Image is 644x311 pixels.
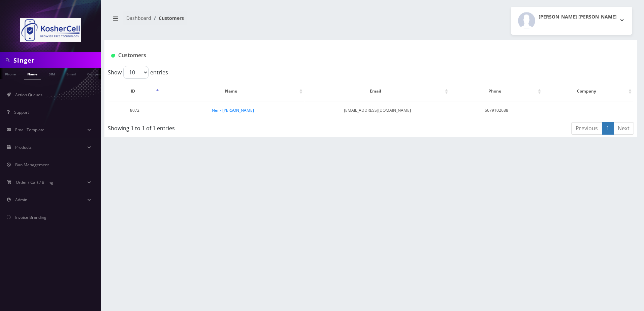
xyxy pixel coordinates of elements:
[151,14,184,22] li: Customers
[63,68,79,79] a: Email
[15,144,32,150] span: Products
[305,81,450,101] th: Email: activate to sort column ascending
[14,109,29,115] span: Support
[16,179,53,185] span: Order / Cart / Billing
[13,54,99,67] input: Search in Company
[511,7,632,35] button: [PERSON_NAME] [PERSON_NAME]
[450,102,543,119] td: 6679102688
[539,14,617,20] h2: [PERSON_NAME] [PERSON_NAME]
[111,52,542,59] h1: Customers
[15,214,46,220] span: Invoice Branding
[543,81,633,101] th: Company: activate to sort column ascending
[15,92,42,98] span: Action Queues
[45,68,58,79] a: SIM
[450,81,543,101] th: Phone: activate to sort column ascending
[161,81,304,101] th: Name: activate to sort column ascending
[15,127,44,133] span: Email Template
[613,122,634,135] a: Next
[20,18,81,42] img: KosherCell
[84,68,106,79] a: Company
[15,162,49,168] span: Ban Management
[126,15,151,21] a: Dashboard
[571,122,602,135] a: Previous
[24,68,41,79] a: Name
[2,68,19,79] a: Phone
[108,66,168,79] label: Show entries
[305,102,450,119] td: [EMAIL_ADDRESS][DOMAIN_NAME]
[212,107,254,113] a: Ner - [PERSON_NAME]
[108,102,161,119] td: 8072
[602,122,614,135] a: 1
[123,66,149,79] select: Showentries
[109,11,366,30] nav: breadcrumb
[15,197,27,203] span: Admin
[108,122,322,132] div: Showing 1 to 1 of 1 entries
[108,81,161,101] th: ID: activate to sort column descending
